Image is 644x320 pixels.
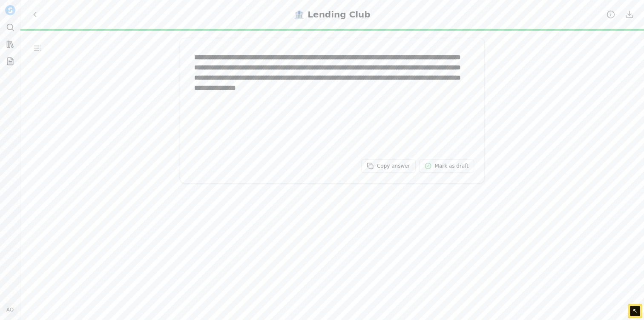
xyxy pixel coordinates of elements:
button: Mark as draft [419,159,474,173]
a: Library [3,37,17,51]
a: Projects [3,54,17,68]
button: Back to Projects [27,7,43,22]
button: Project details [603,7,618,22]
button: AO [3,303,17,317]
span: Copy answer [377,163,410,169]
div: 🏦 Lending Club [294,9,370,20]
button: Copy answer [361,159,416,173]
a: Search [3,20,17,34]
button: Settle [3,3,17,17]
button: ↖ [630,306,640,316]
img: Settle [5,5,15,15]
span: Mark as draft [435,163,469,169]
